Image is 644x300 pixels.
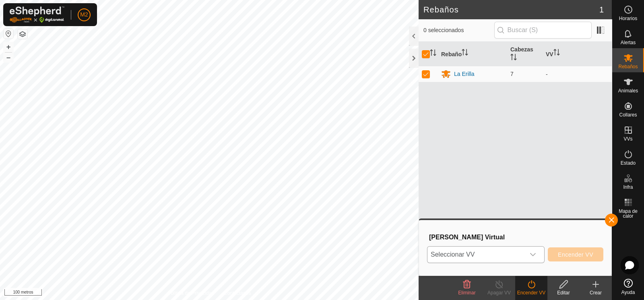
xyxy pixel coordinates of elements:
font: Alertas [621,40,636,45]
font: Política de Privacidad [168,290,214,296]
p-sorticon: Activar para ordenar [430,51,436,57]
font: Cabezas [510,46,533,53]
font: M2 [80,11,88,18]
font: Rebaños [618,64,638,69]
font: Contáctanos [224,290,251,296]
font: Estado [621,160,636,166]
font: Editar [557,290,570,296]
font: Crear [590,290,602,296]
font: Seleccionar VV [431,251,475,258]
font: – [6,53,10,61]
font: 0 seleccionados [423,27,464,33]
button: + [4,42,13,52]
font: Animales [618,88,638,94]
font: 1 [599,5,604,14]
font: + [6,43,11,51]
font: Ayuda [621,290,635,295]
font: Apagar VV [487,290,511,296]
button: Capas del Mapa [18,29,27,39]
font: 7 [510,71,514,77]
button: – [4,53,13,62]
font: VVs [623,136,632,142]
div: disparador desplegable [525,247,541,263]
font: Rebaños [423,5,459,14]
font: Eliminar [458,290,475,296]
font: Encender VV [558,251,593,258]
font: Infra [623,184,633,190]
p-sorticon: Activar para ordenar [553,50,560,57]
font: Rebaño [441,51,462,57]
p-sorticon: Activar para ordenar [462,50,468,57]
font: VV [546,51,553,57]
p-sorticon: Activar para ordenar [510,55,517,61]
img: Logotipo de Gallagher [10,6,64,23]
font: Horarios [619,16,637,21]
a: Ayuda [612,276,644,298]
a: Contáctanos [224,290,251,297]
button: Encender VV [548,247,603,261]
font: Encender VV [517,290,546,296]
font: [PERSON_NAME] Virtual [429,234,505,241]
font: La Erilla [454,71,475,77]
font: Mapa de calor [619,208,638,219]
font: Collares [619,112,637,118]
font: - [546,71,548,78]
input: Buscar (S) [494,22,592,39]
span: Seleccionar VV [427,247,525,263]
button: Restablecer mapa [4,29,13,39]
a: Política de Privacidad [168,290,214,297]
